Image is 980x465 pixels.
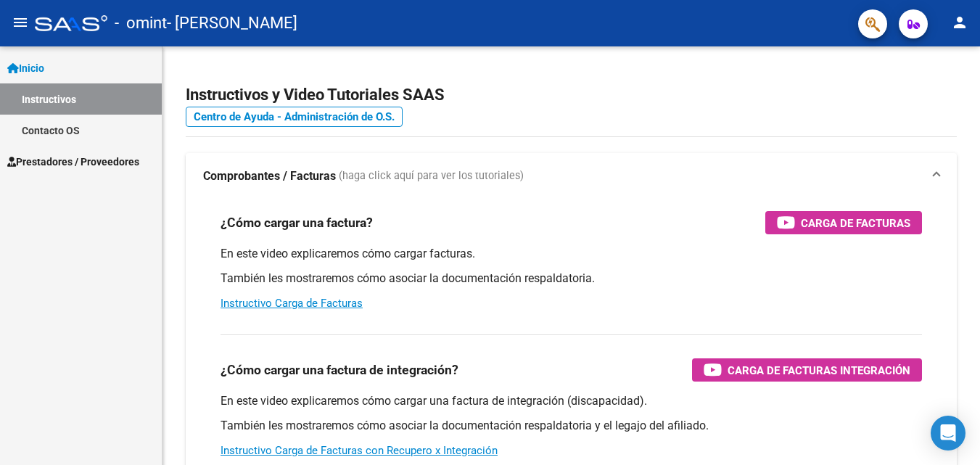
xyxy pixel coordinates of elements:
[221,271,922,287] p: También les mostraremos cómo asociar la documentación respaldatoria.
[167,7,297,39] span: - [PERSON_NAME]
[221,393,922,409] p: En este video explicaremos cómo cargar una factura de integración (discapacidad).
[221,297,363,310] a: Instructivo Carga de Facturas
[12,14,29,31] mat-icon: menu
[186,153,957,199] mat-expansion-panel-header: Comprobantes / Facturas (haga click aquí para ver los tutoriales)
[203,168,336,184] strong: Comprobantes / Facturas
[7,154,139,170] span: Prestadores / Proveedores
[115,7,167,39] span: - omint
[801,214,910,232] span: Carga de Facturas
[931,416,965,450] div: Open Intercom Messenger
[692,358,922,382] button: Carga de Facturas Integración
[765,211,922,234] button: Carga de Facturas
[728,361,910,379] span: Carga de Facturas Integración
[186,81,957,109] h2: Instructivos y Video Tutoriales SAAS
[221,246,922,262] p: En este video explicaremos cómo cargar facturas.
[221,213,373,233] h3: ¿Cómo cargar una factura?
[221,360,458,380] h3: ¿Cómo cargar una factura de integración?
[186,107,403,127] a: Centro de Ayuda - Administración de O.S.
[7,60,44,76] span: Inicio
[951,14,968,31] mat-icon: person
[221,418,922,434] p: También les mostraremos cómo asociar la documentación respaldatoria y el legajo del afiliado.
[339,168,524,184] span: (haga click aquí para ver los tutoriales)
[221,444,498,457] a: Instructivo Carga de Facturas con Recupero x Integración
